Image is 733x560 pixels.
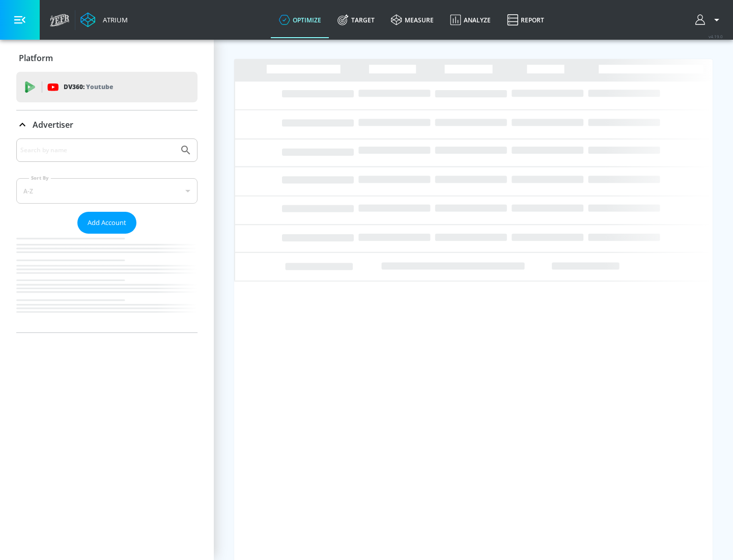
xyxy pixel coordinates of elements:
[16,178,198,204] div: A-Z
[77,212,136,234] button: Add Account
[709,34,723,39] span: v 4.19.0
[16,234,198,332] nav: list of Advertiser
[86,81,113,92] p: Youtube
[20,144,175,157] input: Search by name
[16,110,198,139] div: Advertiser
[80,12,128,27] a: Atrium
[29,175,51,181] label: Sort By
[64,81,113,93] p: DV360:
[16,138,198,332] div: Advertiser
[383,2,442,38] a: measure
[499,2,552,38] a: Report
[33,119,73,130] p: Advertiser
[271,2,329,38] a: optimize
[329,2,383,38] a: Target
[442,2,499,38] a: Analyze
[99,15,128,24] div: Atrium
[19,52,53,64] p: Platform
[16,72,198,102] div: DV360: Youtube
[16,44,198,72] div: Platform
[88,217,126,229] span: Add Account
